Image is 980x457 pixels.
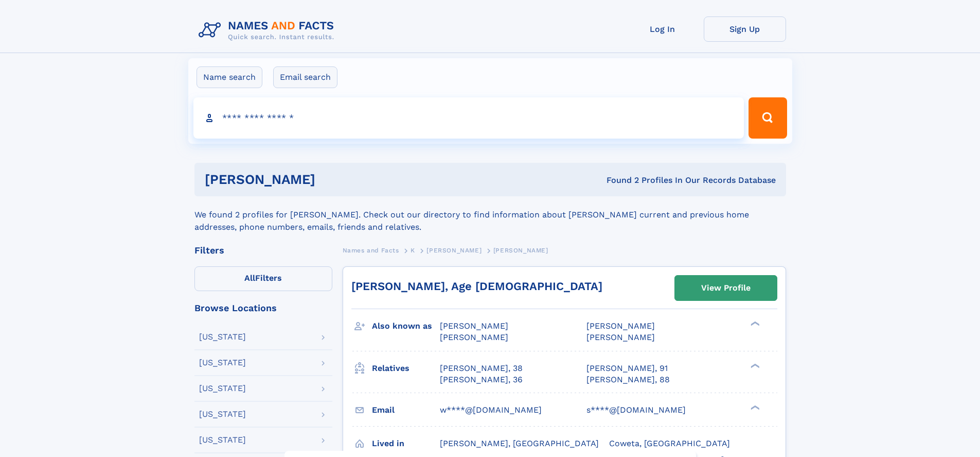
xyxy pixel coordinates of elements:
div: ❯ [748,320,760,327]
div: We found 2 profiles for [PERSON_NAME]. Check out our directory to find information about [PERSON_... [194,196,786,233]
a: Sign Up [704,16,786,42]
a: Log In [621,16,704,42]
div: ❯ [748,362,760,369]
h3: Lived in [372,435,440,452]
img: Logo Names and Facts [194,16,343,44]
span: All [244,273,255,283]
a: [PERSON_NAME], 88 [586,374,670,385]
div: ❯ [748,404,760,411]
a: View Profile [675,276,777,300]
span: [PERSON_NAME] [426,247,482,254]
span: [PERSON_NAME], [GEOGRAPHIC_DATA] [440,438,599,448]
span: K [411,247,415,254]
h1: [PERSON_NAME] [205,173,461,186]
div: View Profile [701,276,751,300]
h3: Also known as [372,317,440,335]
span: [PERSON_NAME] [440,321,508,331]
a: [PERSON_NAME], 38 [440,363,523,374]
input: search input [193,97,744,139]
a: [PERSON_NAME] [426,244,482,257]
label: Filters [194,266,332,291]
div: [US_STATE] [199,410,246,418]
span: [PERSON_NAME] [440,332,508,342]
label: Name search [197,66,262,88]
h3: Email [372,401,440,419]
div: Browse Locations [194,303,332,313]
a: K [411,244,415,257]
div: [US_STATE] [199,436,246,444]
a: [PERSON_NAME], 36 [440,374,523,385]
div: Filters [194,246,332,255]
span: [PERSON_NAME] [586,332,655,342]
label: Email search [273,66,337,88]
h3: Relatives [372,360,440,377]
div: Found 2 Profiles In Our Records Database [461,175,776,186]
span: Coweta, [GEOGRAPHIC_DATA] [609,438,730,448]
div: [US_STATE] [199,333,246,341]
div: [US_STATE] [199,384,246,393]
a: [PERSON_NAME], Age [DEMOGRAPHIC_DATA] [351,280,602,293]
button: Search Button [749,97,787,139]
a: Names and Facts [343,244,399,257]
a: [PERSON_NAME], 91 [586,363,668,374]
div: [US_STATE] [199,359,246,367]
span: [PERSON_NAME] [493,247,548,254]
span: [PERSON_NAME] [586,321,655,331]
